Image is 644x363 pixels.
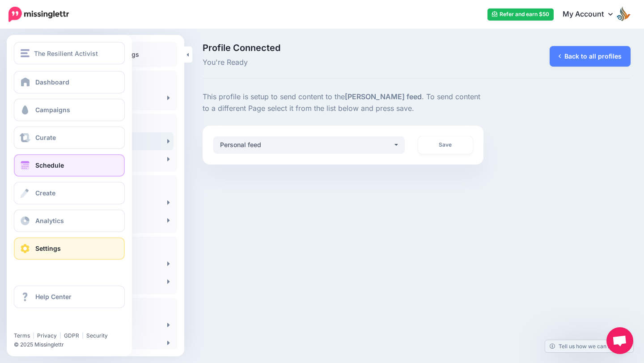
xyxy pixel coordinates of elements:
span: | [82,332,84,339]
a: Tell us how we can improve [545,340,633,352]
a: Refer and earn $50 [487,8,554,21]
a: Security [86,332,108,339]
a: Analytics [14,210,125,232]
a: Terms [14,332,30,339]
a: Settings [14,237,125,260]
img: menu.png [21,49,30,57]
a: Back to all profiles [550,46,631,67]
span: Create [35,189,55,197]
span: Help Center [35,293,72,300]
span: The Resilient Activist [34,48,98,59]
a: Schedule [14,154,125,177]
iframe: Twitter Follow Button [14,319,83,328]
span: Schedule [35,161,64,169]
a: Help Center [14,286,125,308]
a: My Account [554,4,631,25]
b: [PERSON_NAME] feed [345,92,422,101]
li: © 2025 Missinglettr [14,340,131,349]
a: Campaigns [14,99,125,121]
p: This profile is setup to send content to the . To send content to a different Page select it from... [203,91,483,114]
span: Profile Connected [203,43,483,52]
span: Dashboard [35,78,69,86]
div: Personal feed [220,139,393,150]
span: Settings [35,245,61,252]
span: Curate [35,134,56,141]
a: Curate [14,127,125,149]
a: Open chat [606,327,633,354]
button: The Resilient Activist [14,42,125,64]
span: You're Ready [203,57,483,68]
a: Privacy [37,332,57,339]
a: Create [14,182,125,204]
a: Save [418,136,473,154]
button: Personal feed [213,136,405,154]
span: Analytics [35,217,64,224]
a: Dashboard [14,71,125,93]
span: | [59,332,61,339]
span: | [33,332,34,339]
img: Missinglettr [8,7,69,22]
span: Campaigns [35,106,70,114]
a: GDPR [64,332,79,339]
